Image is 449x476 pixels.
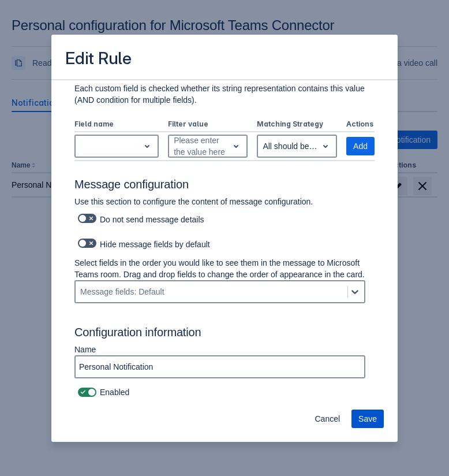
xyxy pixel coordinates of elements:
[74,83,375,106] p: Each custom field is checked whether its string representation contains this value (AND condition...
[65,49,132,71] h3: Edit Rule
[74,177,375,196] h3: Message configuration
[74,235,365,251] div: Hide message fields by default
[74,325,375,344] h3: Configuration information
[74,257,365,280] p: Select fields in the order you would like to see them in the message to Microsoft Teams room. Dra...
[263,142,317,151] div: All should be present
[358,410,377,428] span: Save
[351,410,384,428] button: Save
[229,139,243,153] span: open
[74,344,365,355] p: Name
[76,356,364,377] input: Please enter the name of the rule here
[319,139,332,153] span: open
[346,137,375,155] button: Add
[74,384,375,400] div: Enabled
[140,139,154,153] span: open
[308,410,347,428] button: Cancel
[74,210,365,226] div: Do not send message details
[342,117,375,132] th: Actions
[163,117,252,132] th: Filter value
[252,117,342,132] th: Matching Strategy
[353,137,368,155] span: Add
[315,410,340,428] span: Cancel
[74,117,163,132] th: Field name
[174,135,227,158] div: Please enter the value here
[80,286,164,297] div: Message fields: Default
[74,196,365,207] p: Use this section to configure the content of message configuration.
